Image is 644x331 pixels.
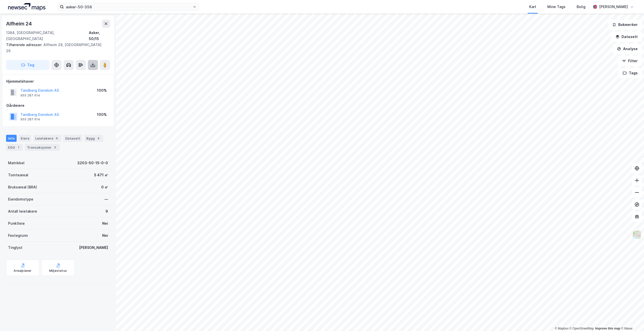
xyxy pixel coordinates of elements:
[64,3,193,11] input: Søk på adresse, matrikkel, gårdeiere, leietakere eller personer
[102,233,108,239] div: Nei
[105,208,108,214] div: 9
[619,307,644,331] div: Kontrollprogram for chat
[101,184,108,190] div: 0 ㎡
[577,4,585,10] div: Bolig
[6,78,110,84] div: Hjemmelshaver
[8,220,25,226] div: Punktleie
[79,245,108,251] div: [PERSON_NAME]
[96,136,101,141] div: 4
[6,43,43,47] span: Tilhørende adresser:
[608,20,642,30] button: Bokmerker
[16,145,21,150] div: 1
[102,220,108,226] div: Nei
[619,307,644,331] iframe: Chat Widget
[33,135,61,142] div: Leietakere
[8,172,28,178] div: Tomteareal
[6,42,106,54] div: Alfheim 28, [GEOGRAPHIC_DATA] 26
[8,3,45,11] img: logo.a4113a55bc3d86da70a041830d287a7e.svg
[6,103,110,109] div: Gårdeiere
[97,87,107,93] div: 100%
[611,32,642,42] button: Datasett
[599,4,628,10] div: [PERSON_NAME]
[555,327,569,330] a: Mapbox
[20,117,40,121] div: 955 287 614
[529,4,536,10] div: Kart
[84,135,103,142] div: Bygg
[8,233,28,239] div: Festegrunn
[570,327,594,330] a: OpenStreetMap
[8,208,37,214] div: Antall leietakere
[8,184,37,190] div: Bruksareal (BRA)
[6,135,17,142] div: Info
[14,269,32,273] div: Arealplaner
[613,44,642,54] button: Analyse
[77,160,108,166] div: 3203-50-15-0-0
[547,4,566,10] div: Mine Tags
[63,135,82,142] div: Datasett
[8,245,22,251] div: Tinglyst
[19,135,31,142] div: Eiere
[6,20,33,28] div: Alfheim 24
[52,145,58,150] div: 3
[619,68,642,78] button: Tags
[618,56,642,66] button: Filter
[20,93,40,97] div: 955 287 614
[8,196,33,202] div: Eiendomstype
[25,144,60,151] div: Transaksjoner
[97,112,107,118] div: 100%
[49,269,67,273] div: Miljøstatus
[6,30,89,42] div: 1384, [GEOGRAPHIC_DATA], [GEOGRAPHIC_DATA]
[632,230,642,240] img: Z
[595,327,620,330] a: Improve this map
[6,144,23,151] div: ESG
[8,160,24,166] div: Matrikkel
[89,30,110,42] div: Asker, 50/15
[94,172,108,178] div: 5 471 ㎡
[6,60,49,70] button: Tag
[104,196,108,202] div: —
[54,136,59,141] div: 9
